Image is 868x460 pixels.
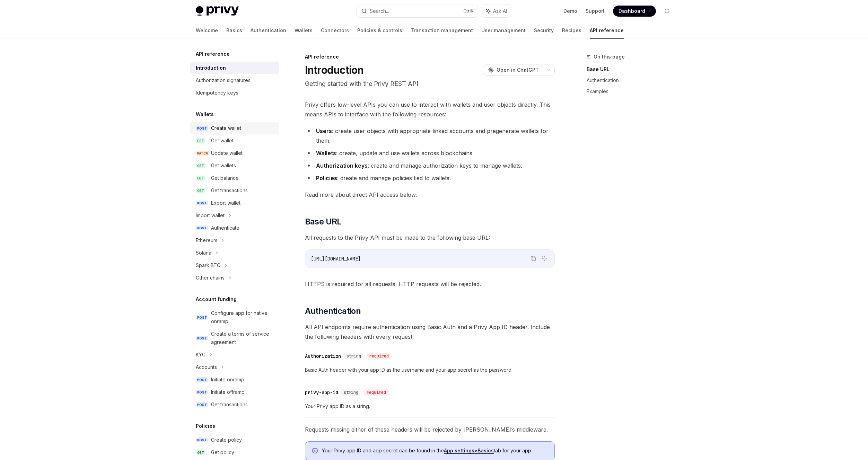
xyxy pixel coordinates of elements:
div: Get wallets [211,161,236,170]
strong: Wallets [316,150,336,157]
span: Ctrl K [463,8,474,14]
span: string [344,390,358,395]
strong: Users [316,127,332,134]
a: Authorization signatures [190,74,279,87]
span: POST [196,336,208,341]
div: Idempotency keys [196,89,238,97]
span: All API endpoints require authentication using Basic Auth and a Privy App ID header. Include the ... [305,322,555,342]
div: Accounts [196,363,217,371]
div: Update wallet [211,149,243,157]
span: POST [196,126,208,131]
span: Privy offers low-level APIs you can use to interact with wallets and user objects directly. This ... [305,100,555,119]
span: POST [196,437,208,443]
span: GET [196,163,205,168]
a: GETGet wallets [190,159,279,172]
span: GET [196,138,205,143]
div: Authorization [305,353,341,360]
a: Connectors [321,22,349,39]
h5: Wallets [196,110,214,118]
button: Open in ChatGPT [484,64,543,76]
span: On this page [594,53,625,61]
div: Search... [370,7,389,15]
div: Authenticate [211,224,239,232]
a: User management [481,22,526,39]
a: GETGet balance [190,172,279,184]
a: GETGet transactions [190,184,279,197]
strong: App settings [444,448,474,453]
a: Authentication [587,75,678,86]
a: Examples [587,86,678,97]
span: Open in ChatGPT [497,67,539,73]
div: Spark BTC [196,261,220,269]
span: PATCH [196,151,210,156]
a: Transaction management [411,22,473,39]
button: Copy the contents from the code block [529,254,538,263]
a: Dashboard [613,6,656,17]
span: Authentication [305,306,361,317]
strong: Policies [316,175,337,182]
div: Ethereum [196,236,217,245]
span: POST [196,390,208,395]
span: HTTPS is required for all requests. HTTP requests will be rejected. [305,279,555,289]
div: Get policy [211,448,234,457]
li: : create and manage policies tied to wallets. [305,173,555,183]
h1: Introduction [305,64,364,76]
button: Toggle dark mode [661,6,673,17]
span: POST [196,225,208,231]
a: Wallets [295,22,313,39]
a: GETGet wallet [190,134,279,147]
span: POST [196,402,208,407]
div: required [364,389,389,396]
span: GET [196,188,205,193]
a: POSTExport wallet [190,197,279,209]
div: Configure app for native onramp [211,309,275,326]
span: GET [196,176,205,181]
span: All requests to the Privy API must be made to the following base URL: [305,233,555,242]
a: POSTCreate a terms of service agreement [190,328,279,348]
div: Solana [196,249,211,257]
span: Basic Auth header with your app ID as the username and your app secret as the password. [305,366,555,374]
li: : create and manage authorization keys to manage wallets. [305,161,555,170]
span: POST [196,377,208,382]
div: Introduction [196,64,226,72]
a: App settings>Basics [444,448,494,454]
a: API reference [590,22,624,39]
span: Requests missing either of these headers will be rejected by [PERSON_NAME]’s middleware. [305,425,555,434]
div: privy-app-id [305,389,338,396]
a: Welcome [196,22,218,39]
span: Dashboard [619,8,645,15]
span: Your Privy app ID as a string. [305,402,555,410]
span: POST [196,315,208,320]
a: Demo [563,8,577,15]
div: Get balance [211,174,239,182]
a: Basics [226,22,242,39]
svg: Info [312,448,319,455]
div: API reference [305,53,555,60]
div: Import wallet [196,211,225,220]
button: Search...CtrlK [357,5,478,17]
a: Introduction [190,62,279,74]
span: string [347,353,361,359]
a: GETGet policy [190,446,279,459]
span: Read more about direct API access below. [305,190,555,200]
span: Base URL [305,216,342,227]
button: Ask AI [540,254,549,263]
a: Recipes [562,22,581,39]
img: light logo [196,6,239,16]
div: Other chains [196,274,225,282]
div: Create policy [211,436,242,444]
a: Policies & controls [357,22,402,39]
div: required [367,353,392,360]
a: POSTAuthenticate [190,222,279,234]
li: : create, update and use wallets across blockchains. [305,148,555,158]
a: POSTInitiate onramp [190,373,279,386]
strong: Basics [477,448,494,453]
li: : create user objects with appropriate linked accounts and pregenerate wallets for them. [305,126,555,145]
h5: API reference [196,50,230,58]
div: Initiate offramp [211,388,245,396]
span: GET [196,450,205,455]
a: POSTCreate policy [190,434,279,446]
a: Base URL [587,64,678,75]
button: Ask AI [481,5,512,17]
a: POSTInitiate offramp [190,386,279,398]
